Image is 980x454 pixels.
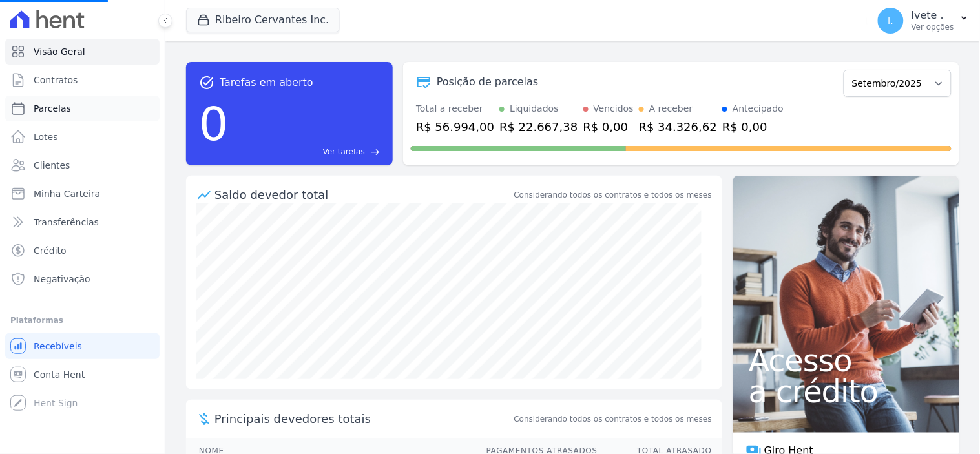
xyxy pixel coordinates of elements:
span: task_alt [199,75,214,90]
a: Recebíveis [5,333,160,359]
span: I. [888,16,894,25]
span: Principais devedores totais [214,410,512,428]
span: Lotes [34,130,58,143]
span: Ver tarefas [323,146,365,158]
a: Negativação [5,266,160,292]
div: R$ 34.326,62 [639,118,717,136]
div: Saldo devedor total [214,186,512,203]
span: Minha Carteira [34,187,100,200]
a: Transferências [5,209,160,235]
div: Posição de parcelas [437,74,539,90]
span: a crédito [749,376,944,407]
span: Clientes [34,159,70,172]
a: Conta Hent [5,362,160,387]
span: Contratos [34,74,78,87]
a: Minha Carteira [5,181,160,207]
a: Lotes [5,124,160,150]
span: Negativação [34,273,90,285]
div: Liquidados [510,102,559,116]
div: R$ 0,00 [722,118,784,136]
a: Parcelas [5,96,160,121]
button: I. Ivete . Ver opções [868,3,980,39]
a: Contratos [5,67,160,93]
span: east [370,147,380,157]
div: Total a receber [416,102,494,116]
p: Ivete . [912,9,954,22]
div: Plataformas [10,313,154,328]
div: R$ 56.994,00 [416,118,494,136]
span: Crédito [34,244,67,257]
span: Transferências [34,216,99,229]
span: Conta Hent [34,368,85,381]
div: Vencidos [594,102,634,116]
div: A receber [649,102,693,116]
div: R$ 0,00 [583,118,634,136]
span: Recebíveis [34,340,82,353]
div: Antecipado [733,102,784,116]
a: Crédito [5,238,160,263]
a: Ver tarefas east [234,146,380,158]
span: Parcelas [34,102,71,115]
button: Ribeiro Cervantes Inc. [186,8,340,32]
a: Clientes [5,152,160,178]
span: Visão Geral [34,45,85,58]
div: R$ 22.667,38 [499,118,578,136]
span: Acesso [749,345,944,376]
span: Tarefas em aberto [220,75,313,90]
a: Visão Geral [5,39,160,65]
span: Considerando todos os contratos e todos os meses [514,413,712,425]
div: Considerando todos os contratos e todos os meses [514,189,712,201]
p: Ver opções [912,22,954,32]
div: 0 [199,90,229,158]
